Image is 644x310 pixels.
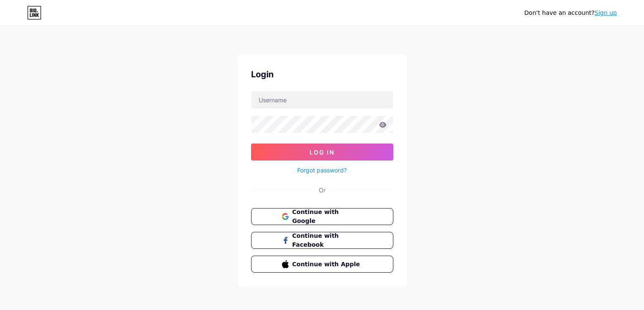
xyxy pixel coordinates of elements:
[251,144,393,161] button: Log In
[292,231,362,249] span: Continue with Facebook
[292,208,362,225] span: Continue with Google
[251,68,393,81] div: Login
[292,260,362,269] span: Continue with Apple
[297,166,347,175] a: Forgot password?
[310,149,334,156] span: Log In
[524,8,617,17] div: Don't have an account?
[251,256,393,273] button: Continue with Apple
[319,186,326,194] div: Or
[251,232,393,249] button: Continue with Facebook
[594,9,617,16] a: Sign up
[252,91,393,108] input: Username
[251,208,393,225] button: Continue with Google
